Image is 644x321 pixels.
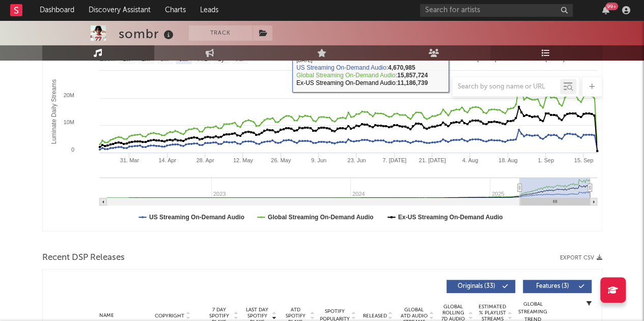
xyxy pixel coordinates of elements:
text: 31. Mar [120,157,139,163]
text: 15. Sep [574,157,593,163]
div: 99 + [605,3,618,10]
button: Track [189,25,253,41]
text: Ex-US Streaming On-Demand Audio [398,214,502,221]
text: Luminate Daily Streams [50,79,57,144]
text: 12. May [233,157,253,163]
span: Features ( 3 ) [529,283,576,289]
span: Released [363,313,387,319]
span: Originals ( 33 ) [453,283,500,289]
span: Recent DSP Releases [42,252,125,264]
text: 14. Apr [158,157,176,163]
text: 28. Apr [196,157,214,163]
input: Search by song name or URL [453,83,560,91]
svg: Luminate Daily Consumption [43,27,602,231]
text: 1. Sep [538,157,554,163]
text: US Streaming On-Demand Audio [149,214,244,221]
text: 10M [63,119,74,125]
text: 9. Jun [311,157,326,163]
text: Global Streaming On-Demand Audio [267,214,373,221]
text: 0 [71,147,74,153]
text: 7. [DATE] [382,157,406,163]
button: 99+ [602,6,609,14]
span: Copyright [155,313,184,319]
div: sombr [119,25,176,42]
button: Originals(33) [446,280,515,293]
text: 23. Jun [347,157,366,163]
input: Search for artists [420,4,573,17]
text: 4. Aug [462,157,478,163]
text: 21. [DATE] [418,157,445,163]
button: Export CSV [560,255,602,261]
text: 26. May [271,157,291,163]
button: Features(3) [523,280,592,293]
div: Name [73,312,140,319]
text: 18. Aug [498,157,517,163]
